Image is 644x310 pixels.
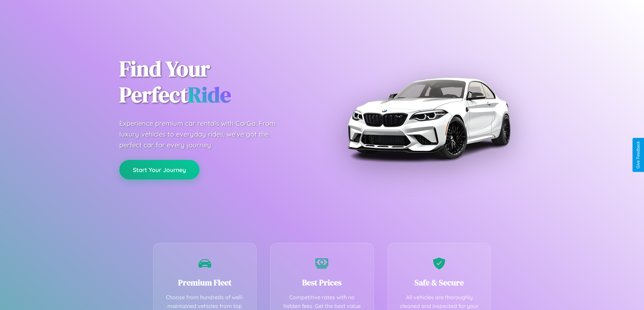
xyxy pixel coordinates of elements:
h3: Safe & Secure [398,277,481,288]
button: Start Your Journey [119,160,199,179]
img: Premium BMW car rental vehicle [344,34,513,202]
h1: Find Your Perfect [119,56,312,108]
div: Give Feedback [636,141,641,169]
h3: Premium Fleet [164,277,246,288]
span: Ride [188,80,231,109]
h3: Best Prices [281,277,363,288]
p: Experience premium car rentals with CarGo. From luxury vehicles to everyday rides, we've got the ... [119,118,288,150]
